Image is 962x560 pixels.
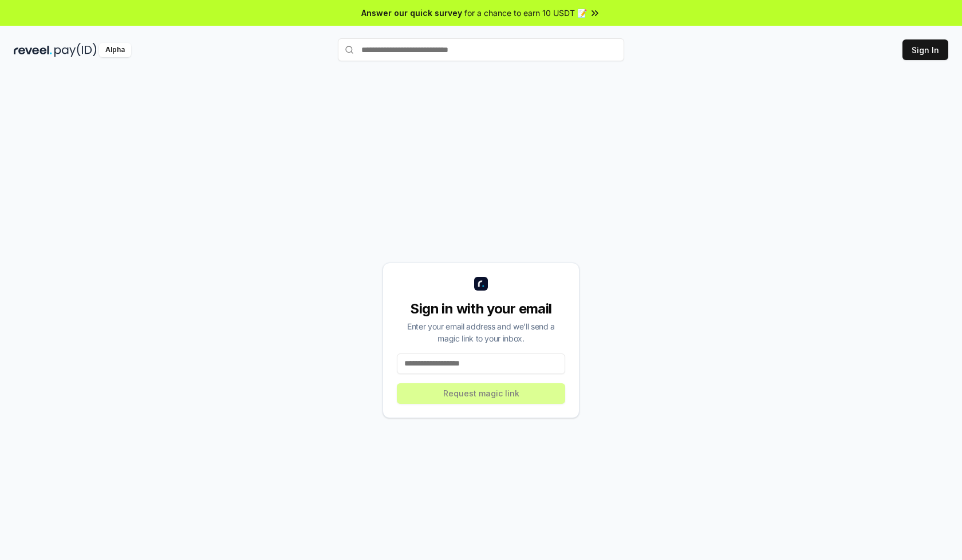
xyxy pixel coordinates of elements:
[464,7,587,19] span: for a chance to earn 10 USDT 📝
[902,39,948,60] button: Sign In
[474,277,488,291] img: logo_small
[54,43,97,57] img: pay_id
[99,43,131,57] div: Alpha
[361,7,462,19] span: Answer our quick survey
[14,43,52,57] img: reveel_dark
[397,320,565,344] div: Enter your email address and we’ll send a magic link to your inbox.
[397,300,565,318] div: Sign in with your email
